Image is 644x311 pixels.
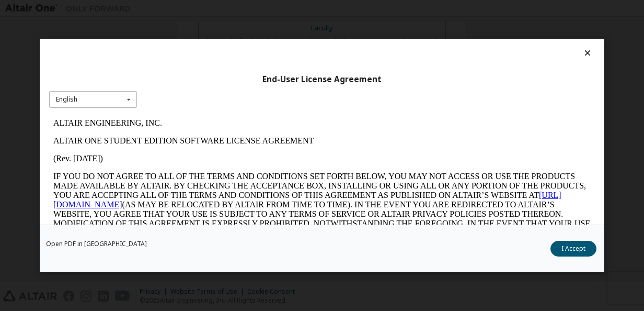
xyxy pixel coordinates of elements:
a: Open PDF in [GEOGRAPHIC_DATA] [46,241,147,247]
p: ALTAIR ENGINEERING, INC. [4,4,542,14]
a: [URL][DOMAIN_NAME] [4,76,512,95]
div: End-User License Agreement [49,74,595,85]
div: English [56,96,77,103]
button: I Accept [550,241,596,257]
p: (Rev. [DATE]) [4,40,542,49]
p: ALTAIR ONE STUDENT EDITION SOFTWARE LICENSE AGREEMENT [4,22,542,31]
p: IF YOU DO NOT AGREE TO ALL OF THE TERMS AND CONDITIONS SET FORTH BELOW, YOU MAY NOT ACCESS OR USE... [4,58,542,133]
